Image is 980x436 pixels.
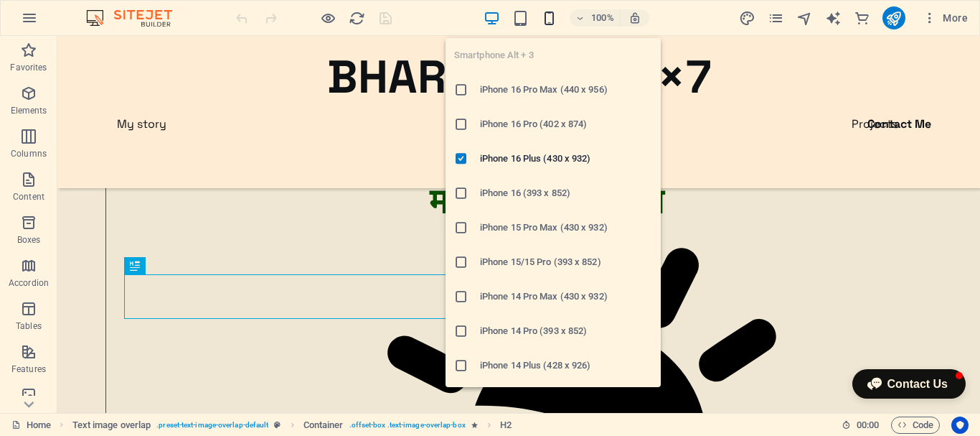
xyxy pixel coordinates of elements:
span: More [923,11,968,25]
h6: iPhone 16 Pro Max (440 x 956) [480,81,652,98]
h6: iPhone 14 Plus (428 x 926) [480,357,652,374]
h6: 100% [591,9,614,27]
i: This element is a customizable preset [274,421,281,429]
a: Click to cancel selection. Double-click to open Pages [11,417,51,434]
span: : [867,419,869,430]
h6: iPhone 15/15 Pro (393 x 852) [480,254,652,271]
i: Element contains an animation [471,421,478,429]
button: design [739,9,756,27]
h6: Session time [842,417,880,434]
button: commerce [854,9,871,27]
h6: iPhone 16 Pro (402 x 874) [480,116,652,133]
p: Elements [11,105,47,116]
button: 100% [570,9,621,27]
i: Reload page [349,10,365,27]
p: Accordion [9,277,49,289]
p: Columns [11,148,47,159]
i: Commerce [854,10,870,27]
p: Boxes [17,234,41,246]
p: Favorites [10,62,47,73]
button: publish [882,6,905,29]
button: More [917,6,974,29]
i: On resize automatically adjust zoom level to fit chosen device. [628,11,641,24]
span: Click to select. Double-click to edit [500,417,512,434]
img: Editor Logo [83,9,190,27]
button: pages [768,9,785,27]
button: reload [348,9,365,27]
span: Click to select. Double-click to edit [303,417,344,434]
button: navigator [796,9,814,27]
button: Contact Us [795,333,908,363]
button: text_generator [825,9,842,27]
h6: iPhone 14 Pro Max (430 x 932) [480,288,652,305]
button: Click here to leave preview mode and continue editing [319,9,336,27]
i: Publish [885,10,902,27]
span: . offset-box .text-image-overlap-box [349,417,466,434]
i: Navigator [796,10,813,27]
p: Content [13,191,44,203]
p: Features [11,363,46,375]
h6: iPhone 16 (393 x 852) [480,185,652,202]
button: Code [891,417,940,434]
nav: breadcrumb [72,417,512,434]
h6: iPhone 16 Plus (430 x 932) [480,150,652,167]
h6: iPhone 14 Pro (393 x 852) [480,323,652,340]
i: Pages (Ctrl+Alt+S) [768,10,784,27]
h6: iPhone 15 Pro Max (430 x 932) [480,219,652,236]
p: Tables [16,320,42,332]
button: Usercentrics [951,417,969,434]
span: 00 00 [857,417,879,434]
span: Code [897,417,933,434]
i: AI Writer [825,10,842,27]
i: Design (Ctrl+Alt+Y) [739,10,755,27]
span: Click to select. Double-click to edit [72,417,151,434]
span: . preset-text-image-overlap-default [156,417,268,434]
